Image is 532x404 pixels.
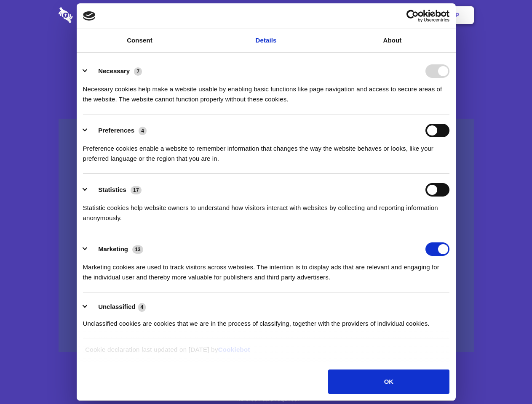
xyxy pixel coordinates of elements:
a: Pricing [247,2,284,28]
div: Unclassified cookies are cookies that we are in the process of classifying, together with the pro... [83,312,449,329]
a: Usercentrics Cookiebot - opens in a new window [376,10,449,22]
a: Details [203,29,329,52]
label: Preferences [98,127,134,134]
button: Necessary (7) [83,64,147,78]
button: Preferences (4) [83,124,152,137]
span: 4 [138,303,146,311]
a: Wistia video thumbnail [59,119,474,352]
span: 13 [132,245,143,254]
a: Login [382,2,419,28]
span: 4 [139,127,147,135]
label: Statistics [98,186,126,193]
button: Unclassified (4) [83,302,151,312]
img: logo-wordmark-white-trans-d4663122ce5f474addd5e946df7df03e33cb6a1c49d2221995e7729f52c070b2.svg [59,7,131,23]
a: Consent [77,29,203,52]
span: 17 [131,186,142,194]
div: Necessary cookies help make a website usable by enabling basic functions like page navigation and... [83,78,449,104]
button: Statistics (17) [83,183,147,197]
a: About [329,29,456,52]
a: Cookiebot [218,346,250,353]
label: Necessary [98,67,130,74]
a: Contact [342,2,380,28]
div: Preference cookies enable a website to remember information that changes the way the website beha... [83,137,449,164]
button: Marketing (13) [83,242,149,256]
button: OK [328,369,449,394]
img: logo [83,11,96,21]
label: Marketing [98,245,128,252]
div: Statistic cookies help website owners to understand how visitors interact with websites by collec... [83,197,449,223]
div: Cookie declaration last updated on [DATE] by [79,345,453,361]
iframe: Drift Widget Chat Controller [490,362,522,394]
div: Marketing cookies are used to track visitors across websites. The intention is to display ads tha... [83,256,449,282]
h4: Auto-redaction of sensitive data, encrypted data sharing and self-destructing private chats. Shar... [59,77,474,104]
h1: Eliminate Slack Data Loss. [59,38,474,68]
span: 7 [134,67,142,76]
